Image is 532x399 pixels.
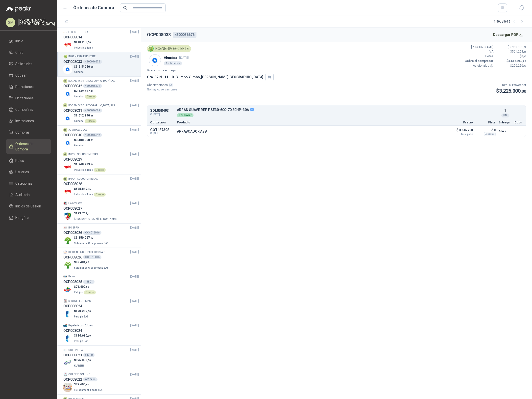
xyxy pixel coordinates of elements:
[6,48,51,57] a: Chat
[15,84,34,89] span: Remisiones
[448,133,473,136] span: Anticipado
[74,382,104,387] p: $
[173,32,196,38] div: 4500036676
[6,36,51,46] a: Inicio
[514,121,523,124] p: Docs
[83,84,102,88] div: 4500036674
[94,168,106,172] div: Directo
[496,63,526,68] p: $
[147,74,263,80] p: Cra. 32 Nº 11-101 Yumbo Yumbo , [PERSON_NAME][GEOGRAPHIC_DATA]
[15,50,23,55] span: Chat
[15,141,46,152] span: Órdenes de Compra
[448,121,473,124] p: Precio
[63,279,82,285] h3: OCP008025
[74,218,118,220] span: [GEOGRAPHIC_DATA][PERSON_NAME]
[85,383,89,386] span: ,00
[148,46,153,51] img: Company Logo
[76,65,94,68] span: 3.515.250
[68,226,79,230] p: IMSEPRO
[6,167,51,177] a: Usuarios
[63,187,72,196] img: Company Logo
[496,59,526,63] p: $
[63,299,67,303] img: Company Logo
[476,127,496,133] p: $ 0
[63,201,67,205] img: Company Logo
[523,46,526,49] span: ,59
[147,87,177,92] p: No hay observaciones
[150,113,174,116] span: C: [DATE]
[63,285,72,294] img: Company Logo
[464,45,493,50] p: [PERSON_NAME]
[83,60,102,64] div: 4500036676
[63,348,67,352] img: Company Logo
[68,104,115,108] p: RODAMEX DE [GEOGRAPHIC_DATA] SAS
[130,176,139,181] span: [DATE]
[74,187,106,191] p: $
[6,139,51,154] a: Órdenes de Compra
[63,103,139,123] a: RODAMEX DE [GEOGRAPHIC_DATA] SAS[DATE] OCP0080314500036675Company Logo$1.612.190,58AluminaDirecto
[499,121,511,124] p: Entrega
[74,235,110,240] p: $
[6,213,51,222] a: Hangfire
[63,176,139,197] a: IMPORTSOLUCIONES SAS[DATE] OCP008028Company Logo$535.849,86Industrias TomyDirecto
[76,40,91,44] span: 110.253
[76,89,94,93] span: 2.149.587
[63,152,139,172] a: IMPORTSOLUCIONES SAS[DATE] OCP008029Company Logo$1.248.983,54Industrias TomyDirecto
[63,236,72,245] img: Company Logo
[68,324,93,328] p: Papeleria Los Colores
[68,372,90,376] p: COFEIND ON LINE
[504,108,506,114] p: 1
[76,163,94,166] span: 1.248.983
[68,152,98,156] p: IMPORTSOLUCIONES SAS
[90,139,94,142] span: ,01
[6,179,51,188] a: Categorías
[85,95,97,99] div: Directo
[130,152,139,157] span: [DATE]
[130,274,139,279] span: [DATE]
[63,30,67,34] img: Company Logo
[6,6,31,12] img: Logo peakr
[15,169,29,175] span: Usuarios
[494,18,526,26] div: 1 - 50 de 8615
[68,55,96,58] p: INGENIERIA EFICIENTE
[130,299,139,304] span: [DATE]
[521,89,526,94] span: ,00
[523,50,526,53] span: ,41
[68,299,91,303] p: REDES ELECTRICAS
[177,129,207,133] p: ARRABCADOR ABB
[74,211,119,216] p: $
[74,162,106,167] p: $
[84,290,96,294] div: Directo
[6,201,51,211] a: Inicios de Sesión
[63,206,82,211] h3: OCP008027
[130,30,139,34] span: [DATE]
[6,105,51,114] a: Compañías
[74,64,94,69] p: $
[130,79,139,83] span: [DATE]
[63,212,72,221] img: Company Logo
[63,255,82,260] h3: OCP008026
[76,358,91,362] span: 975.800
[15,215,29,220] span: Hangfire
[63,201,139,221] a: Company LogoHomecenter[DATE] OCP008027Company Logo$123.742,01[GEOGRAPHIC_DATA][PERSON_NAME]
[130,128,139,132] span: [DATE]
[63,139,72,147] img: Company Logo
[63,59,82,64] h3: OCP008033
[63,323,139,343] a: Company LogoPapeleria Los Colores[DATE] OCP008024Company Logo$134.610,30Perugia SAS
[18,19,55,26] p: [PERSON_NAME] [DEMOGRAPHIC_DATA]
[68,201,82,205] p: Homecenter
[74,138,94,142] p: $
[63,372,67,376] img: Company Logo
[130,372,139,377] span: [DATE]
[63,261,72,269] img: Company Logo
[164,55,189,60] p: Alumina
[177,108,496,112] p: ARRAN SUAVE REF. PSE30-600-70 20HP-30A
[501,114,509,117] div: UN
[74,260,110,265] p: $
[87,359,91,362] span: ,00
[521,55,526,58] span: 0
[90,236,94,239] span: ,73
[90,90,94,92] span: ,44
[83,353,95,357] div: 51360
[63,372,139,393] a: Company LogoCOFEIND ON LINE[DATE] OCP0080226757457Company Logo$77.600,00Fleischmann Foods S.A.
